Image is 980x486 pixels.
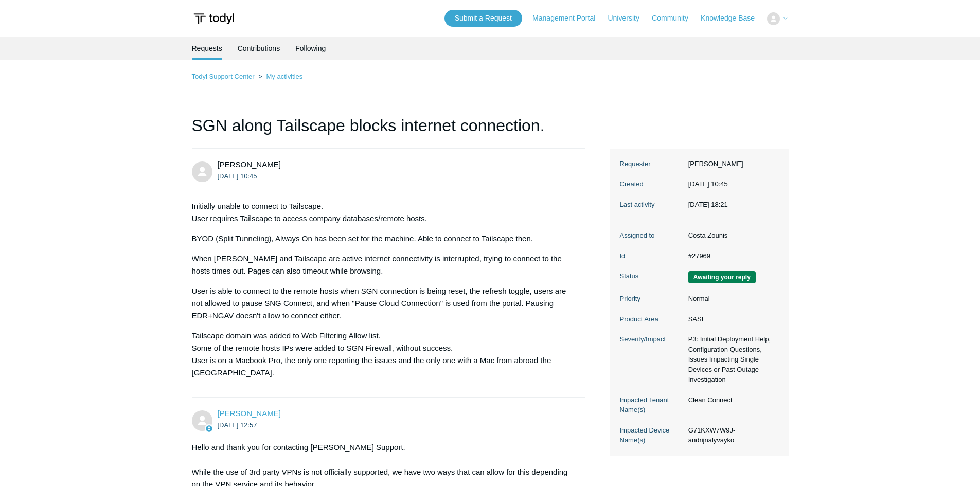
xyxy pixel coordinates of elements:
[532,13,605,24] a: Management Portal
[238,37,280,60] a: Contributions
[683,294,778,304] dd: Normal
[683,425,778,445] dd: G71KXW7W9J-andrijnalyvayko
[688,201,728,208] time: 2025-09-24T18:21:04+00:00
[192,113,586,149] h1: SGN along Tailscape blocks internet connection.
[620,425,683,445] dt: Impacted Device Name(s)
[608,13,649,24] a: University
[218,172,257,180] time: 2025-09-08T10:45:06Z
[620,179,683,189] dt: Created
[683,159,778,169] dd: [PERSON_NAME]
[218,409,281,418] span: Kris Haire
[620,271,683,281] dt: Status
[620,159,683,169] dt: Requester
[192,73,257,80] li: Todyl Support Center
[620,294,683,304] dt: Priority
[620,314,683,325] dt: Product Area
[620,230,683,241] dt: Assigned to
[192,232,576,245] p: BYOD (Split Tunneling), Always On has been set for the machine. Able to connect to Tailscape then.
[683,314,778,325] dd: SASE
[218,409,281,418] a: [PERSON_NAME]
[192,253,576,277] p: When [PERSON_NAME] and Tailscape are active internet connectivity is interrupted, trying to conne...
[295,37,326,60] a: Following
[256,73,302,80] li: My activities
[192,9,236,28] img: Todyl Support Center Help Center home page
[192,200,576,225] p: Initially unable to connect to Tailscape. User requires Tailscape to access company databases/rem...
[688,271,756,283] span: We are waiting for you to respond
[192,330,576,379] p: Tailscape domain was added to Web Filtering Allow list. Some of the remote hosts IPs were added t...
[620,200,683,210] dt: Last activity
[218,160,281,169] span: Daniel Aleman
[192,37,222,60] li: Requests
[620,251,683,261] dt: Id
[652,13,699,24] a: Community
[444,10,522,27] a: Submit a Request
[620,334,683,345] dt: Severity/Impact
[620,395,683,415] dt: Impacted Tenant Name(s)
[218,421,257,429] time: 2025-09-08T12:57:34Z
[683,230,778,241] dd: Costa Zounis
[266,73,302,80] a: My activities
[688,180,728,188] time: 2025-09-08T10:45:06+00:00
[683,395,778,405] dd: Clean Connect
[192,73,255,80] a: Todyl Support Center
[683,251,778,261] dd: #27969
[683,334,778,385] dd: P3: Initial Deployment Help, Configuration Questions, Issues Impacting Single Devices or Past Out...
[701,13,765,24] a: Knowledge Base
[192,285,576,322] p: User is able to connect to the remote hosts when SGN connection is being reset, the refresh toggl...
